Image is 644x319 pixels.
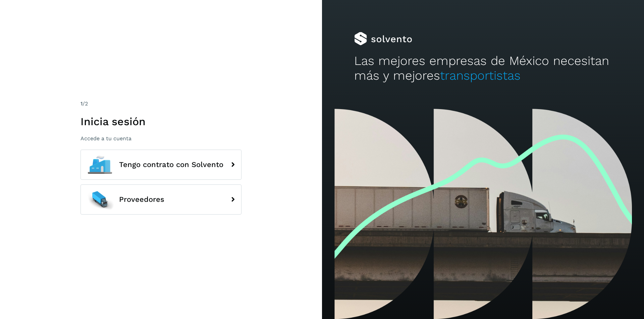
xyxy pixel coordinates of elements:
span: Proveedores [119,195,164,204]
span: transportistas [440,68,521,83]
span: Tengo contrato con Solvento [119,161,223,169]
h2: Las mejores empresas de México necesitan más y mejores [354,54,612,83]
p: Accede a tu cuenta [80,135,241,142]
button: Tengo contrato con Solvento [80,150,241,180]
div: /2 [80,100,241,108]
h1: Inicia sesión [80,115,241,128]
button: Proveedores [80,184,241,215]
span: 1 [80,100,83,107]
